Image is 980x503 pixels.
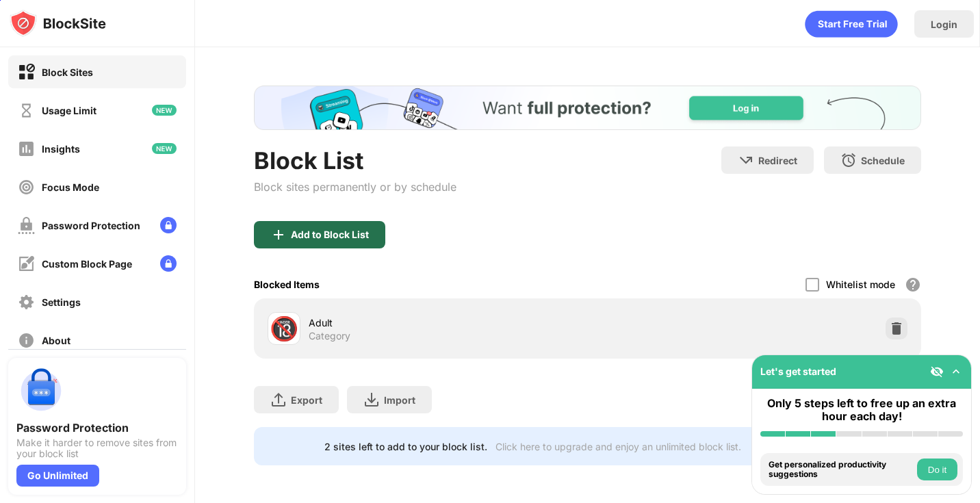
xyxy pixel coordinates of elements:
[384,394,415,406] div: Import
[861,155,905,166] div: Schedule
[270,315,298,343] div: 🔞
[160,255,177,272] img: lock-menu.svg
[16,421,178,435] div: Password Protection
[309,330,350,342] div: Category
[18,140,35,157] img: insights-off.svg
[18,179,35,196] img: focus-off.svg
[769,460,914,480] div: Get personalized productivity suggestions
[18,64,35,81] img: block-on.svg
[826,279,895,290] div: Whitelist mode
[18,217,35,234] img: password-protection-off.svg
[16,437,178,459] div: Make it harder to remove sites from your block list
[324,441,487,452] div: 2 sites left to add to your block list.
[931,18,957,30] div: Login
[495,441,741,452] div: Click here to upgrade and enjoy an unlimited block list.
[42,296,81,308] div: Settings
[291,229,369,240] div: Add to Block List
[152,105,177,116] img: new-icon.svg
[758,155,797,166] div: Redirect
[805,10,898,38] div: animation
[254,279,320,290] div: Blocked Items
[930,365,944,378] img: eye-not-visible.svg
[291,394,322,406] div: Export
[42,258,132,270] div: Custom Block Page
[917,459,957,480] button: Do it
[18,332,35,349] img: about-off.svg
[254,146,456,175] div: Block List
[254,86,921,130] iframe: Banner
[42,181,99,193] div: Focus Mode
[949,365,963,378] img: omni-setup-toggle.svg
[42,143,80,155] div: Insights
[18,255,35,272] img: customize-block-page-off.svg
[42,105,96,116] div: Usage Limit
[42,335,70,346] div: About
[10,10,106,37] img: logo-blocksite.svg
[16,366,66,415] img: push-password-protection.svg
[152,143,177,154] img: new-icon.svg
[18,294,35,311] img: settings-off.svg
[42,220,140,231] div: Password Protection
[16,465,99,487] div: Go Unlimited
[18,102,35,119] img: time-usage-off.svg
[160,217,177,233] img: lock-menu.svg
[760,365,836,377] div: Let's get started
[254,180,456,194] div: Block sites permanently or by schedule
[42,66,93,78] div: Block Sites
[760,397,963,423] div: Only 5 steps left to free up an extra hour each day!
[309,315,588,330] div: Adult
